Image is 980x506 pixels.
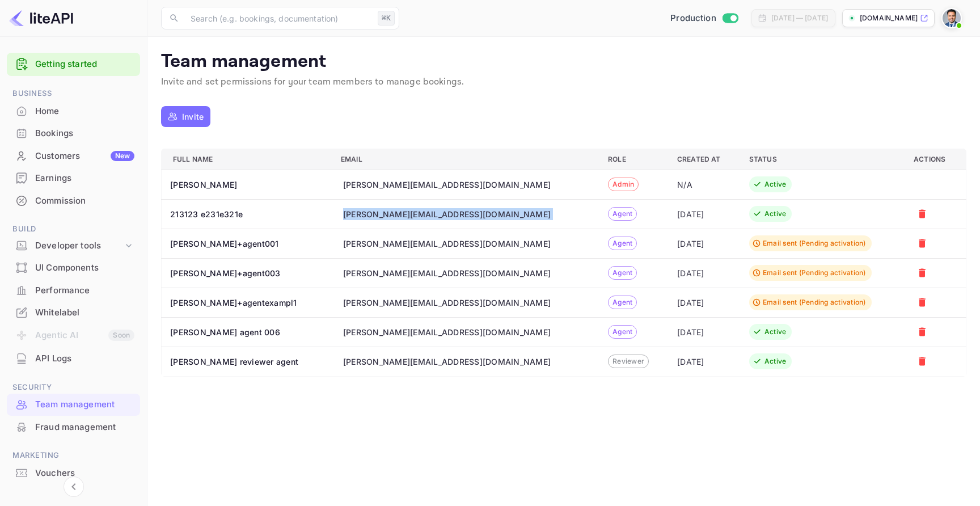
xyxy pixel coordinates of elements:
th: [PERSON_NAME] agent 006 [162,317,332,347]
p: [DOMAIN_NAME] [860,13,918,23]
div: Active [764,209,787,219]
span: Agent [609,209,636,219]
a: Fraud management [7,416,140,437]
div: [PERSON_NAME][EMAIL_ADDRESS][DOMAIN_NAME] [343,179,551,191]
div: Active [764,179,787,189]
div: Vouchers [7,462,140,484]
div: Developer tools [7,236,140,256]
div: New [111,151,134,161]
div: [PERSON_NAME][EMAIL_ADDRESS][DOMAIN_NAME] [343,267,551,279]
th: [PERSON_NAME]+agent003 [162,258,332,288]
a: Vouchers [7,462,140,483]
div: Switch to Sandbox mode [666,12,742,25]
div: Home [35,105,134,118]
span: Agent [609,327,636,337]
a: Whitelabel [7,302,140,323]
div: N/A [677,179,731,191]
span: Reviewer [609,356,648,366]
th: Email [332,149,599,170]
a: Bookings [7,123,140,144]
div: Developer tools [35,239,123,252]
div: ⌘K [378,11,395,26]
div: Email sent (Pending activation) [763,238,866,248]
div: [DATE] [677,208,731,220]
a: UI Components [7,257,140,278]
div: Fraud management [7,416,140,438]
div: Whitelabel [7,302,140,324]
div: Bookings [35,127,134,140]
div: [DATE] [677,356,731,368]
button: Collapse navigation [64,477,84,497]
a: Performance [7,280,140,301]
div: Commission [35,195,134,208]
div: UI Components [7,257,140,279]
div: Home [7,100,140,123]
p: Invite [182,111,204,123]
th: Role [599,149,668,170]
div: CustomersNew [7,145,140,167]
div: Earnings [35,172,134,185]
p: Invite and set permissions for your team members to manage bookings. [161,75,966,89]
div: Earnings [7,167,140,189]
span: Agent [609,297,636,307]
div: Commission [7,190,140,212]
div: Active [764,356,787,366]
div: [DATE] [677,297,731,309]
div: [PERSON_NAME][EMAIL_ADDRESS][DOMAIN_NAME] [343,326,551,338]
th: [PERSON_NAME]+agent001 [162,229,332,258]
div: [PERSON_NAME][EMAIL_ADDRESS][DOMAIN_NAME] [343,297,551,309]
div: Email sent (Pending activation) [763,297,866,307]
div: [DATE] [677,238,731,250]
span: Agent [609,268,636,278]
div: [PERSON_NAME][EMAIL_ADDRESS][DOMAIN_NAME] [343,238,551,250]
div: Email sent (Pending activation) [763,268,866,278]
th: [PERSON_NAME] reviewer agent [162,347,332,376]
div: Customers [35,150,134,163]
th: [PERSON_NAME]+agentexampl1 [162,288,332,317]
a: Earnings [7,167,140,188]
th: 213123 e231e321e [162,199,332,229]
p: Team management [161,50,966,73]
span: Admin [609,179,638,189]
div: Performance [7,280,140,302]
span: Business [7,87,140,100]
div: [DATE] — [DATE] [771,13,828,23]
img: Santiago Moran Labat [943,9,961,27]
div: Performance [35,284,134,297]
div: [PERSON_NAME][EMAIL_ADDRESS][DOMAIN_NAME] [343,356,551,368]
a: Commission [7,190,140,211]
div: API Logs [7,348,140,370]
img: LiteAPI logo [9,9,73,27]
div: Vouchers [35,467,134,480]
span: Production [670,12,716,25]
div: Bookings [7,123,140,145]
th: [PERSON_NAME] [162,170,332,199]
div: Team management [35,398,134,411]
div: API Logs [35,352,134,365]
span: Build [7,223,140,235]
span: Security [7,381,140,394]
span: Agent [609,238,636,248]
div: Team management [7,394,140,416]
th: Created At [668,149,740,170]
div: Getting started [7,53,140,76]
div: Whitelabel [35,306,134,319]
div: [DATE] [677,267,731,279]
span: Marketing [7,449,140,462]
div: [DATE] [677,326,731,338]
th: Status [740,149,905,170]
a: Home [7,100,140,121]
div: [PERSON_NAME][EMAIL_ADDRESS][DOMAIN_NAME] [343,208,551,220]
a: CustomersNew [7,145,140,166]
th: Actions [905,149,966,170]
button: Invite [161,106,210,127]
a: API Logs [7,348,140,369]
table: a dense table [161,149,966,377]
th: Full name [162,149,332,170]
input: Search (e.g. bookings, documentation) [184,7,373,29]
div: Fraud management [35,421,134,434]
a: Team management [7,394,140,415]
div: Active [764,327,787,337]
div: UI Components [35,262,134,275]
a: Getting started [35,58,134,71]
